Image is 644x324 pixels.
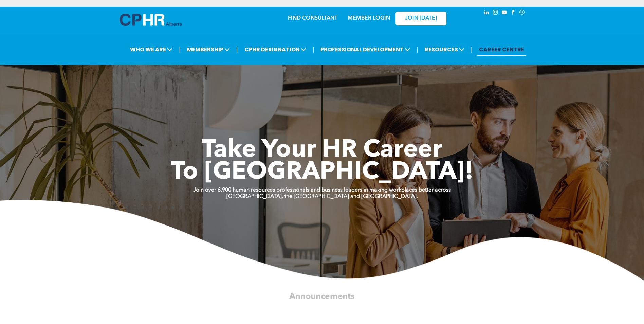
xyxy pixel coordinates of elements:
span: RESOURCES [423,43,466,56]
span: WHO WE ARE [128,43,174,56]
a: FIND CONSULTANT [288,16,337,21]
strong: Join over 6,900 human resources professionals and business leaders in making workplaces better ac... [193,187,451,193]
span: CPHR DESIGNATION [242,43,308,56]
span: MEMBERSHIP [185,43,232,56]
a: youtube [501,8,508,18]
strong: [GEOGRAPHIC_DATA], the [GEOGRAPHIC_DATA] and [GEOGRAPHIC_DATA]. [226,194,418,199]
li: | [417,42,418,56]
span: Announcements [289,292,354,301]
a: JOIN [DATE] [395,12,446,25]
img: A blue and white logo for cp alberta [120,14,182,26]
a: facebook [510,8,517,18]
span: PROFESSIONAL DEVELOPMENT [318,43,412,56]
li: | [179,42,181,56]
li: | [471,42,473,56]
li: | [236,42,238,56]
a: linkedin [483,8,491,18]
a: instagram [492,8,499,18]
span: JOIN [DATE] [405,15,437,22]
span: To [GEOGRAPHIC_DATA]! [171,160,474,185]
a: MEMBER LOGIN [348,16,390,21]
a: Social network [518,8,526,18]
li: | [313,42,314,56]
a: CAREER CENTRE [477,43,526,56]
span: Take Your HR Career [202,138,442,163]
